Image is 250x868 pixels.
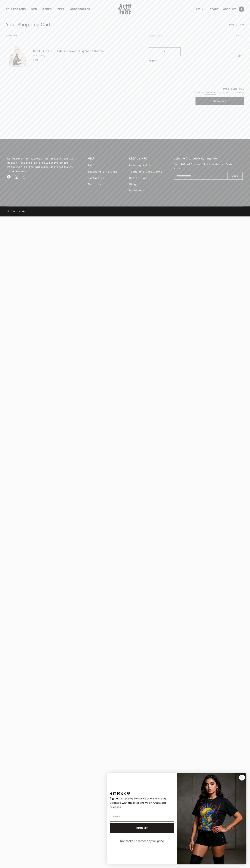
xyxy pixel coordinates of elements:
[174,172,227,180] input: Enter your email
[88,156,118,161] h3: HELP
[149,33,197,38] div: Quantity
[174,156,243,161] h4: Join the Arttitude™ community
[129,187,162,193] a: Retailers
[110,813,174,822] input: Email
[7,156,76,173] p: We create. We disrupt. We believe art is action. Welcome to a collective where rebellion is the b...
[3,7,93,14] ul: Main navigation
[129,156,162,161] h3: LEGAL / INFO
[6,33,149,38] div: Product
[160,49,169,55] input: Quantity
[194,5,207,13] button: USD $
[110,823,174,833] button: SIGN UP
[118,3,132,15] img: Arttitude
[33,49,104,53] a: Saint [PERSON_NAME] in Prayer 1.0 Signature Hoodie
[195,97,244,105] button: Checkout
[236,5,244,13] a: CART
[235,21,244,29] li: Cart
[241,8,242,10] span: 1
[70,7,90,14] div: ACCESSORIES
[229,21,235,29] a: Home
[196,8,203,11] span: USD $
[177,773,246,864] img: 88b40c6e-4fbe-451e-b692-af676383430e.jpeg
[129,181,162,187] a: Blog
[237,54,244,58] span: $225
[207,6,221,13] a: SEARCH
[196,33,244,38] div: Total
[129,175,162,181] a: Social Good
[227,172,243,180] button: JOIN
[129,168,162,175] a: Terms and Conditions
[57,7,65,14] a: TEEN
[205,91,216,94] a: shipping
[6,91,244,94] small: Taxes and calculated at checkout
[110,791,130,796] span: GET 10% OFF
[5,173,13,181] a: Facebook
[174,162,243,170] p: Get 10% off your first order + free shipping
[88,181,118,187] a: About Us
[239,774,245,781] button: Close dialog
[6,20,51,29] h1: Your Shopping Cart
[88,175,118,181] a: Contact Us
[43,7,52,14] a: WOMEN
[31,7,37,14] a: MEN
[88,162,118,168] a: FAQ
[220,6,236,13] a: ACCOUNT
[88,168,118,175] a: Shipping & Returns
[6,87,244,91] p: Total:
[110,837,174,845] button: No thanks, I'd rather pay full price
[149,58,157,65] a: Remove
[13,173,21,181] a: Instagram
[21,173,28,181] a: TikTok
[33,54,149,57] div: M / Ivory
[6,7,26,14] div: COLLECTIONS
[169,48,180,56] button: Plus
[129,162,162,168] a: Privacy Policy
[103,769,250,868] div: FLYOUT Form
[231,87,244,91] span: $225 USD
[149,48,160,56] button: Minus
[33,58,39,61] span: $225
[110,797,167,809] span: Sign up to receive exclusive offers and stay updated with the latest news on Arttitude's releases.
[7,209,26,213] a: © Arttitude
